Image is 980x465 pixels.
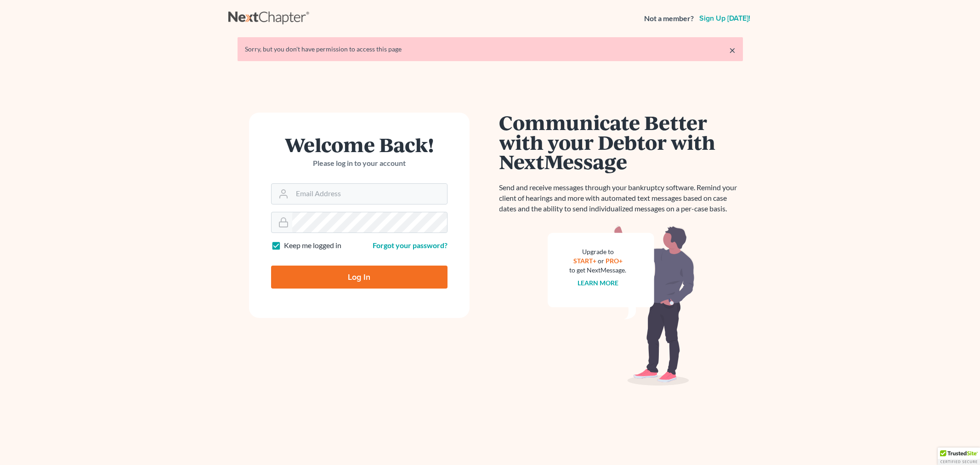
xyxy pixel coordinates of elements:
div: Sorry, but you don't have permission to access this page [245,45,736,54]
div: TrustedSite Certified [938,448,980,465]
a: PRO+ [606,257,623,265]
a: × [729,45,736,56]
p: Please log in to your account [271,158,448,169]
p: Send and receive messages through your bankruptcy software. Remind your client of hearings and mo... [499,182,743,214]
input: Email Address [292,184,447,204]
a: Forgot your password? [373,241,448,250]
a: Sign up [DATE]! [697,15,752,22]
strong: Not a member? [644,13,694,24]
h1: Communicate Better with your Debtor with NextMessage [499,113,743,171]
a: START+ [573,257,596,265]
span: or [598,257,604,265]
div: Upgrade to [570,247,627,256]
div: to get NextMessage. [570,266,627,275]
a: Learn more [578,279,618,287]
img: nextmessage_bg-59042aed3d76b12b5cd301f8e5b87938c9018125f34e5fa2b7a6b67550977c72.svg [548,225,695,386]
h1: Welcome Back! [271,135,448,154]
input: Log In [271,266,448,289]
label: Keep me logged in [284,240,341,251]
